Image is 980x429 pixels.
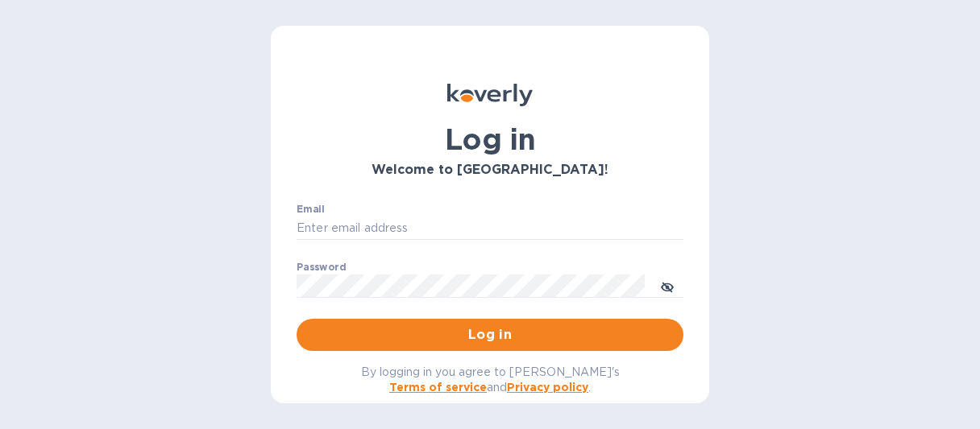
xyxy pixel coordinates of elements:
span: By logging in you agree to [PERSON_NAME]'s and . [361,365,620,394]
a: Terms of service [389,381,487,394]
h3: Welcome to [GEOGRAPHIC_DATA]! [297,163,683,178]
img: Koverly [447,84,533,106]
input: Enter email address [297,217,683,241]
label: Password [297,262,346,272]
button: Log in [297,319,683,351]
label: Email [297,204,325,214]
a: Privacy policy [507,381,588,394]
button: toggle password visibility [651,270,683,302]
span: Log in [309,325,671,344]
h1: Log in [297,122,683,156]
